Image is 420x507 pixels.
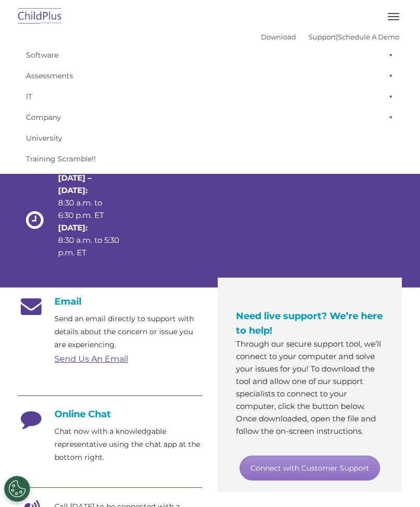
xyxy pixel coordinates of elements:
img: ChildPlus by Procare Solutions [16,5,64,29]
a: Software [21,45,399,65]
p: Chat now with a knowledgable representative using the chat app at the bottom right. [54,425,202,464]
a: University [21,128,399,148]
a: IT [21,86,399,107]
a: Download [261,33,296,41]
h4: Email [18,296,202,307]
strong: [DATE]: [58,223,88,232]
a: Support [309,33,336,41]
font: | [261,33,399,41]
a: Assessments [21,65,399,86]
p: Through our secure support tool, we’ll connect to your computer and solve your issues for you! To... [236,338,384,437]
span: Need live support? We’re here to help! [236,310,383,336]
a: Training Scramble!! [21,148,399,169]
p: 8:30 a.m. to 6:30 p.m. ET 8:30 a.m. to 5:30 p.m. ET [58,172,119,259]
a: Connect with Customer Support [240,456,380,481]
a: Company [21,107,399,128]
button: Cookies Settings [4,476,30,502]
p: Send an email directly to support with details about the concern or issue you are experiencing. [54,312,202,351]
h4: Online Chat [18,408,202,420]
a: Send Us An Email [54,354,128,364]
a: Schedule A Demo [338,33,399,41]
